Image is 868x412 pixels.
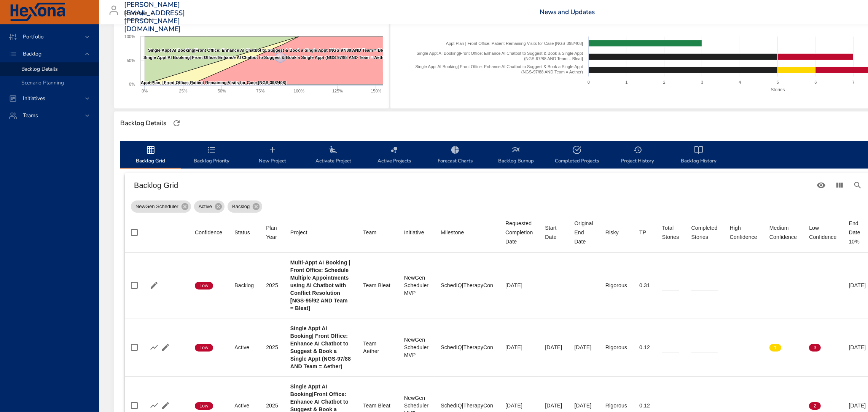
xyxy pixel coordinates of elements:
div: Original End Date [574,219,593,246]
div: Completed Stories [691,223,718,242]
button: Edit Project Details [160,400,171,411]
div: 0.12 [639,344,650,351]
text: 4 [739,80,741,84]
div: End Date 10% [849,219,866,246]
div: [DATE] [849,344,866,351]
text: 100% [294,89,304,93]
div: Plan Year [266,223,278,242]
div: Sort [441,228,464,237]
div: Active [234,344,254,351]
span: TP [639,228,650,237]
span: Active Projects [368,145,420,165]
div: Backlog Details [118,117,169,129]
span: 0 [769,402,781,409]
text: 6 [814,80,817,84]
span: Backlog [17,50,48,57]
text: Single Appt AI Booking| Front Office: Enhance AI Chatbot to Suggest & Book a Single Appt (NGS-97/... [143,55,389,60]
div: Rigorous [605,344,627,351]
div: Sort [639,228,646,237]
div: 2025 [266,282,278,289]
div: Sort [545,223,562,242]
div: Sort [363,228,376,237]
a: News and Updates [540,8,595,16]
div: 0.12 [639,402,650,409]
div: [DATE] [849,282,866,289]
button: Show Burnup [148,342,160,353]
span: New Project [247,145,298,165]
div: Team [363,228,376,237]
b: Multi-Appt AI Booking | Front Office: Schedule Multiple Appointments using AI Chatbot with Confli... [290,259,350,311]
div: Raintree [124,8,157,20]
text: 0 [588,80,590,84]
div: Sort [234,228,250,237]
span: Status [234,228,254,237]
button: View Columns [830,176,849,194]
span: Teams [17,112,44,119]
span: Activate Project [307,145,359,165]
div: Requested Completion Date [505,219,533,246]
div: TP [639,228,646,237]
span: Active [194,203,217,210]
span: Low Confidence [809,223,836,242]
div: [DATE] [574,402,593,409]
span: Scenario Planning [21,79,64,86]
div: NewGen Scheduler MVP [404,274,428,297]
span: Low [195,344,213,351]
span: NewGen Scheduler [131,203,183,210]
button: Show Burnup [148,400,160,411]
div: Total Stories [662,223,679,242]
text: Single Appt AI Booking| Front Office: Enhance AI Chatbot to Suggest & Book a Single Appt (NGS-97/... [415,64,583,74]
div: Sort [662,223,679,242]
div: Rigorous [605,402,627,409]
text: 1 [625,80,628,84]
b: Single Appt AI Booking| Front Office: Enhance AI Chatbot to Suggest & Book a Single Appt (NGS-97/... [290,325,351,369]
div: [DATE] [505,282,533,289]
text: 0% [142,89,148,93]
span: Project History [612,145,664,165]
text: 125% [332,89,343,93]
button: Search [849,176,867,194]
text: 3 [701,80,703,84]
button: Edit Project Details [148,280,160,291]
button: Edit Project Details [160,342,171,353]
div: Milestone [441,228,464,237]
text: 7 [852,80,855,84]
span: Low [195,402,213,409]
div: Sort [769,223,797,242]
text: 75% [256,89,264,93]
div: [DATE] [505,344,533,351]
div: Sort [404,228,424,237]
h6: Backlog Grid [134,179,812,191]
div: Sort [574,219,593,246]
div: 2025 [266,344,278,351]
text: 5 [777,80,779,84]
div: Medium Confidence [769,223,797,242]
div: Confidence [195,228,222,237]
span: Backlog [228,203,254,210]
span: Initiative [404,228,428,237]
span: Backlog Details [21,65,58,73]
span: Forecast Charts [429,145,481,165]
span: Low [195,282,213,289]
button: Refresh Page [171,118,182,129]
div: [DATE] [505,402,533,409]
span: Backlog Priority [186,145,237,165]
h3: [PERSON_NAME][EMAIL_ADDRESS][PERSON_NAME][DOMAIN_NAME] [124,1,185,33]
div: High Confidence [730,223,757,242]
text: Single Appt AI Booking|Front Office: Enhance AI Chatbot to Suggest & Book a Single Appt (NGS-97/8... [416,51,583,61]
div: Active [194,200,225,213]
div: Rigorous [605,282,627,289]
text: 100% [124,34,135,39]
div: Backlog [228,200,262,213]
span: 3 [809,344,821,351]
div: Sort [809,223,836,242]
button: Standard Views [812,176,830,194]
div: [DATE] [574,344,593,351]
div: [DATE] [849,402,866,409]
span: Team [363,228,392,237]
